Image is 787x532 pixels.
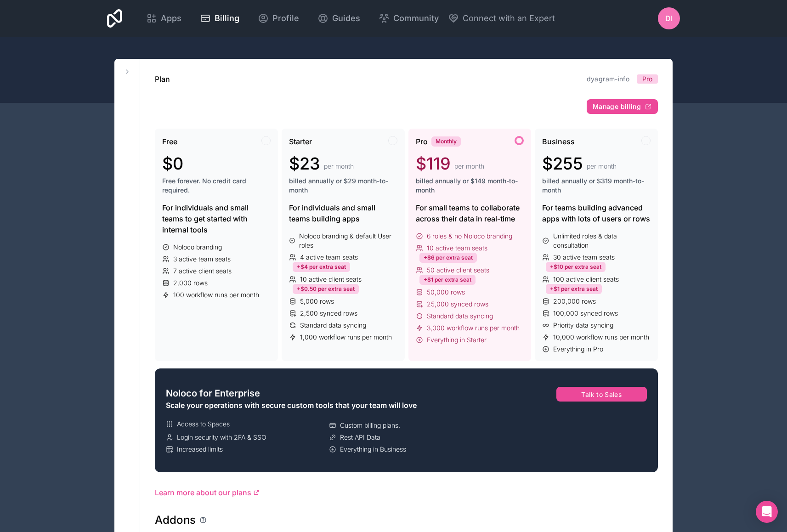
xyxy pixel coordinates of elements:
[553,333,649,342] span: 10,000 workflow runs per month
[139,8,189,28] a: Apps
[162,176,271,195] span: Free forever. No credit card required.
[393,12,439,25] span: Community
[463,12,555,25] span: Connect with an Expert
[289,176,397,195] span: billed annually or $29 month-to-month
[250,8,306,28] a: Profile
[155,513,196,527] h1: Addons
[155,74,170,85] h1: Plan
[427,243,487,253] span: 10 active team seats
[300,275,362,284] span: 10 active client seats
[553,345,603,354] span: Everything in Pro
[542,154,583,173] span: $255
[427,323,520,333] span: 3,000 workflow runs per month
[419,275,476,285] div: +$1 per extra seat
[177,445,223,454] span: Increased limits
[310,8,368,28] a: Guides
[427,232,512,241] span: 6 roles & no Noloco branding
[665,13,673,24] span: DI
[419,253,477,263] div: +$6 per extra seat
[300,309,357,318] span: 2,500 synced rows
[340,445,406,454] span: Everything in Business
[642,74,652,84] span: Pro
[454,162,484,171] span: per month
[215,12,239,25] span: Billing
[340,421,400,430] span: Custom billing plans.
[427,335,487,345] span: Everything in Starter
[173,243,222,252] span: Noloco branding
[542,176,651,195] span: billed annually or $319 month-to-month
[553,275,619,284] span: 100 active client seats
[166,387,260,400] span: Noloco for Enterprise
[166,400,489,411] div: Scale your operations with secure custom tools that your team will love
[553,321,613,330] span: Priority data syncing
[177,419,230,429] span: Access to Spaces
[332,12,360,25] span: Guides
[553,309,618,318] span: 100,000 synced rows
[272,12,299,25] span: Profile
[293,284,359,294] div: +$0.50 per extra seat
[299,232,397,250] span: Noloco branding & default User roles
[542,202,651,224] div: For teams building advanced apps with lots of users or rows
[193,8,247,28] a: Billing
[587,99,658,114] button: Manage billing
[416,136,428,147] span: Pro
[173,290,259,300] span: 100 workflow runs per month
[300,321,366,330] span: Standard data syncing
[416,202,524,224] div: For small teams to collaborate across their data in real-time
[173,278,208,288] span: 2,000 rows
[556,387,647,402] button: Talk to Sales
[431,136,461,147] div: Monthly
[300,297,334,306] span: 5,000 rows
[173,255,231,264] span: 3 active team seats
[587,162,617,171] span: per month
[553,232,651,250] span: Unlimited roles & data consultation
[161,12,181,25] span: Apps
[162,154,183,173] span: $0
[340,433,380,442] span: Rest API Data
[593,102,641,111] span: Manage billing
[416,154,451,173] span: $119
[448,12,555,25] button: Connect with an Expert
[300,253,358,262] span: 4 active team seats
[427,266,489,275] span: 50 active client seats
[546,284,602,294] div: +$1 per extra seat
[300,333,392,342] span: 1,000 workflow runs per month
[324,162,354,171] span: per month
[416,176,524,195] span: billed annually or $149 month-to-month
[289,136,312,147] span: Starter
[546,262,606,272] div: +$10 per extra seat
[155,487,251,498] span: Learn more about our plans
[756,501,778,523] div: Open Intercom Messenger
[177,433,266,442] span: Login security with 2FA & SSO
[162,136,177,147] span: Free
[289,202,397,224] div: For individuals and small teams building apps
[553,253,615,262] span: 30 active team seats
[155,487,658,498] a: Learn more about our plans
[587,75,629,83] a: dyagram-info
[427,311,493,321] span: Standard data syncing
[553,297,596,306] span: 200,000 rows
[542,136,575,147] span: Business
[371,8,446,28] a: Community
[173,266,232,276] span: 7 active client seats
[427,300,488,309] span: 25,000 synced rows
[293,262,350,272] div: +$4 per extra seat
[289,154,320,173] span: $23
[162,202,271,235] div: For individuals and small teams to get started with internal tools
[427,288,465,297] span: 50,000 rows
